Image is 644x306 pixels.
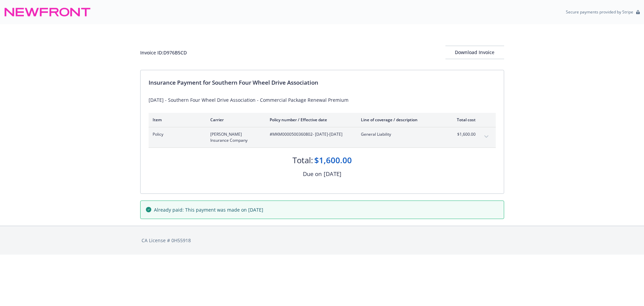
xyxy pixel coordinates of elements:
[153,117,200,123] div: Item
[270,131,350,137] span: #MKM0000500360802 - [DATE]-[DATE]
[361,117,440,123] div: Line of coverage / description
[142,237,503,244] div: CA License # 0H55918
[210,131,259,143] span: [PERSON_NAME] Insurance Company
[292,155,313,166] div: Total:
[303,170,322,178] div: Due on
[450,131,476,137] span: $1,600.00
[445,46,504,59] div: Download Invoice
[450,117,476,123] div: Total cost
[566,9,633,15] p: Secure payments provided by Stripe
[149,127,496,147] div: Policy[PERSON_NAME] Insurance Company#MKM0000500360802- [DATE]-[DATE]General Liability$1,600.00ex...
[481,131,492,142] button: expand content
[270,117,350,123] div: Policy number / Effective date
[445,46,504,59] button: Download Invoice
[140,49,187,56] div: Invoice ID: D976B5CD
[154,206,263,213] span: Already paid: This payment was made on [DATE]
[361,131,440,137] span: General Liability
[210,117,259,123] div: Carrier
[149,96,496,103] div: [DATE] - Southern Four Wheel Drive Association - Commercial Package Renewal Premium
[324,170,341,178] div: [DATE]
[149,78,496,87] div: Insurance Payment for Southern Four Wheel Drive Association
[153,131,200,137] span: Policy
[314,155,352,166] div: $1,600.00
